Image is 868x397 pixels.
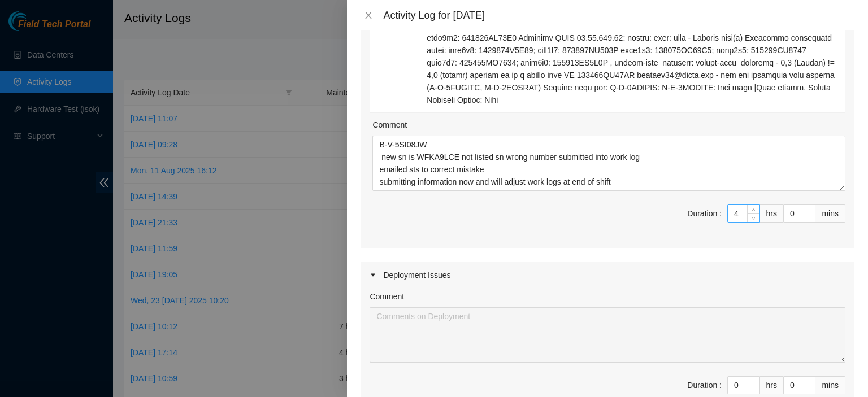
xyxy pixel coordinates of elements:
textarea: Comment [370,307,845,363]
label: Comment [372,119,407,131]
div: Duration : [687,207,722,220]
div: hrs [760,204,784,223]
div: mins [815,376,845,394]
textarea: Comment [372,136,845,191]
div: Deployment Issues [361,262,854,288]
div: hrs [760,376,784,394]
div: Activity Log for [DATE] [383,9,854,21]
button: Close [361,10,376,21]
div: Duration : [687,379,722,391]
span: close [364,11,373,20]
span: Increase Value [747,205,759,213]
span: Decrease Value [747,213,759,222]
span: down [750,215,757,221]
div: mins [815,204,845,223]
span: caret-right [370,272,376,278]
span: up [750,207,757,213]
label: Comment [370,290,404,303]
